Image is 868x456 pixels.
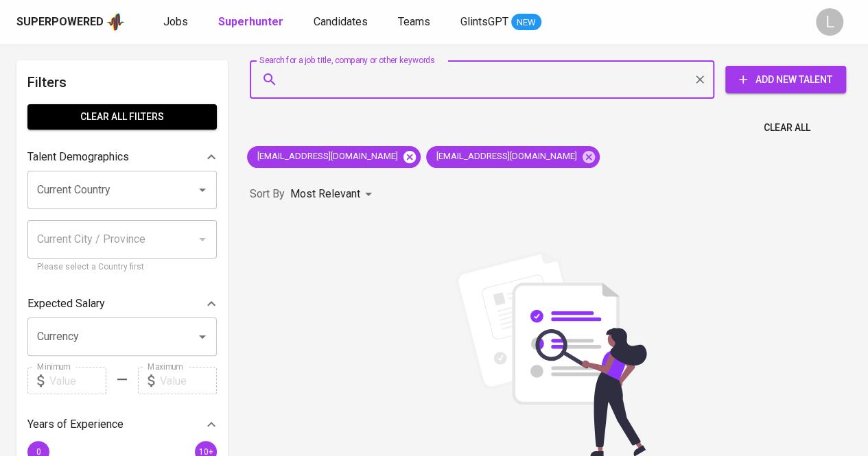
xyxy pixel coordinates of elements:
[247,146,421,168] div: [EMAIL_ADDRESS][DOMAIN_NAME]
[27,71,217,93] h6: Filters
[290,182,377,207] div: Most Relevant
[49,367,106,394] input: Value
[398,15,430,28] span: Teams
[314,14,371,31] a: Candidates
[27,411,217,438] div: Years of Experience
[736,71,835,88] span: Add New Talent
[160,367,217,394] input: Value
[37,261,207,274] p: Please select a Country first
[290,186,360,202] p: Most Relevant
[27,296,105,312] p: Expected Salary
[460,15,508,28] span: GlintsGPT
[816,8,843,36] div: L
[163,14,191,31] a: Jobs
[27,290,217,317] div: Expected Salary
[193,327,212,346] button: Open
[27,143,217,171] div: Talent Demographics
[250,186,285,202] p: Sort By
[758,115,816,141] button: Clear All
[247,150,406,163] span: [EMAIL_ADDRESS][DOMAIN_NAME]
[511,16,541,29] span: NEW
[193,180,212,200] button: Open
[426,146,600,168] div: [EMAIL_ADDRESS][DOMAIN_NAME]
[27,416,124,433] p: Years of Experience
[398,14,433,31] a: Teams
[16,14,104,30] div: Superpowered
[16,12,125,32] a: Superpoweredapp logo
[27,104,217,130] button: Clear All filters
[764,119,810,136] span: Clear All
[163,15,188,28] span: Jobs
[314,15,368,28] span: Candidates
[38,108,206,125] span: Clear All filters
[106,12,125,32] img: app logo
[725,66,846,93] button: Add New Talent
[218,14,286,31] a: Superhunter
[426,150,585,163] span: [EMAIL_ADDRESS][DOMAIN_NAME]
[218,15,283,28] b: Superhunter
[27,149,129,165] p: Talent Demographics
[690,70,709,89] button: Clear
[460,14,541,31] a: GlintsGPT NEW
